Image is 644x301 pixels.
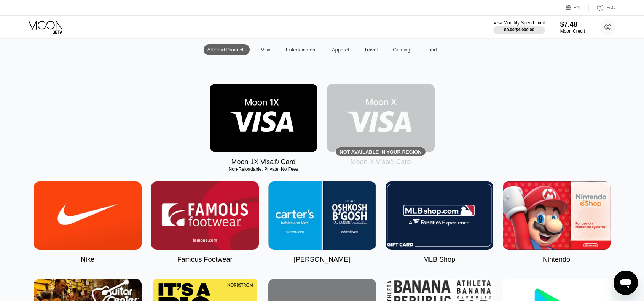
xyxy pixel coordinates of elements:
[261,47,271,53] div: Visa
[566,4,589,11] div: EN
[210,167,317,172] div: Non-Reloadable, Private, No Fees
[560,21,585,29] div: $7.48
[493,20,545,26] div: Visa Monthly Spend Limit
[360,44,382,55] div: Travel
[282,44,320,55] div: Entertainment
[389,44,414,55] div: Gaming
[231,158,295,166] div: Moon 1X Visa® Card
[543,256,570,264] div: Nintendo
[286,47,317,53] div: Entertainment
[560,29,585,34] div: Moon Credit
[493,20,545,34] div: Visa Monthly Spend Limit$0.00/$4,000.00
[328,44,353,55] div: Apparel
[207,47,246,53] div: All Card Products
[560,21,585,34] div: $7.48Moon Credit
[332,47,349,53] div: Apparel
[504,27,534,32] div: $0.00 / $4,000.00
[574,5,580,10] div: EN
[422,44,441,55] div: Food
[350,158,411,166] div: Moon X Visa® Card
[177,256,232,264] div: Famous Footwear
[606,5,615,10] div: FAQ
[426,47,437,53] div: Food
[340,149,421,155] div: Not available in your region
[589,4,615,11] div: FAQ
[614,271,638,295] iframe: Button to launch messaging window
[423,256,455,264] div: MLB Shop
[257,44,274,55] div: Visa
[204,44,250,55] div: All Card Products
[327,84,435,152] div: Not available in your region
[294,256,350,264] div: [PERSON_NAME]
[364,47,378,53] div: Travel
[81,256,94,264] div: Nike
[393,47,410,53] div: Gaming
